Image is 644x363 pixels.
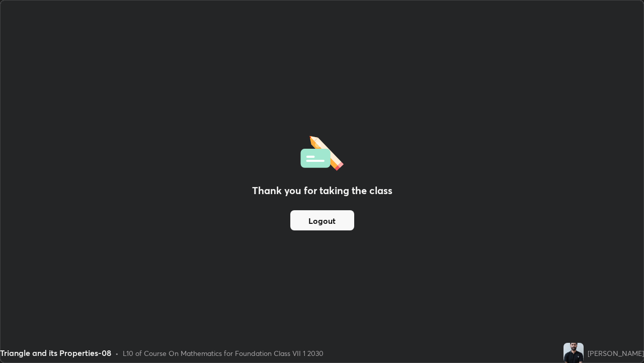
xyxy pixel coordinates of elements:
[123,348,324,358] div: L10 of Course On Mathematics for Foundation Class VII 1 2030
[290,210,354,230] button: Logout
[300,133,344,171] img: offlineFeedback.1438e8b3.svg
[115,348,119,358] div: •
[588,348,644,358] div: [PERSON_NAME]
[563,343,584,363] img: e085ba1f86984e2686c0a7d087b7734a.jpg
[252,183,392,198] h2: Thank you for taking the class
